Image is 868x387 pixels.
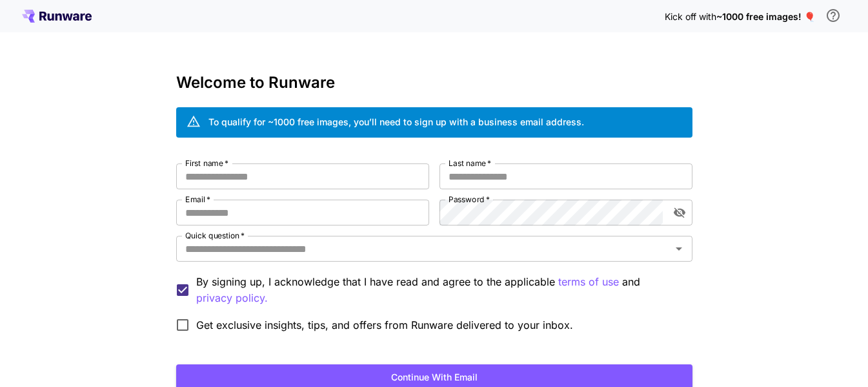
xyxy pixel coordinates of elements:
[185,230,245,241] label: Quick question
[449,194,490,205] label: Password
[558,274,619,290] p: terms of use
[820,3,846,28] button: In order to qualify for free credit, you need to sign up with a business email address and click ...
[196,317,573,333] span: Get exclusive insights, tips, and offers from Runware delivered to your inbox.
[185,158,228,169] label: First name
[449,158,491,169] label: Last name
[196,290,268,306] button: By signing up, I acknowledge that I have read and agree to the applicable terms of use and
[208,115,584,129] div: To qualify for ~1000 free images, you’ll need to sign up with a business email address.
[716,11,815,22] span: ~1000 free images! 🎈
[176,74,692,92] h3: Welcome to Runware
[558,274,619,290] button: By signing up, I acknowledge that I have read and agree to the applicable and privacy policy.
[668,201,691,224] button: toggle password visibility
[670,240,688,258] button: Open
[185,194,210,205] label: Email
[196,274,682,306] p: By signing up, I acknowledge that I have read and agree to the applicable and
[196,290,268,306] p: privacy policy.
[665,11,716,22] span: Kick off with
